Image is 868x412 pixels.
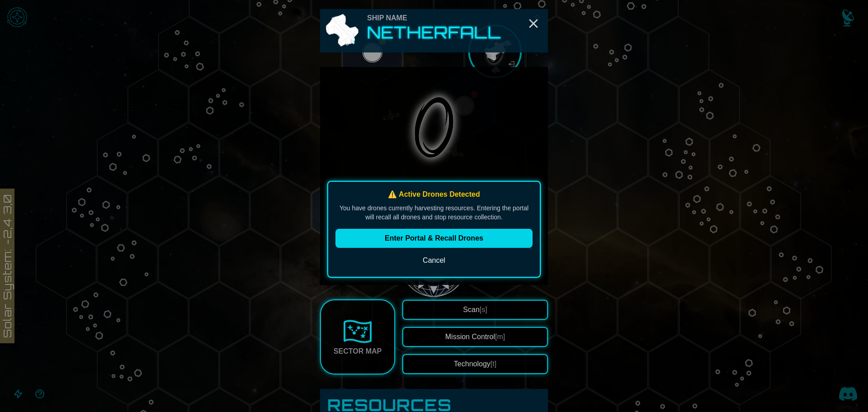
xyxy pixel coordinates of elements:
[381,74,487,181] img: Portal
[491,360,496,368] span: [t]
[463,306,487,313] span: Scan
[402,327,548,347] button: Mission Control[m]
[320,299,395,374] a: Sector Map
[335,189,533,200] p: ⚠️ Active Drones Detected
[367,24,501,42] h2: Netherfall
[335,251,533,270] button: Cancel
[495,333,505,341] span: [m]
[526,16,541,31] button: Close
[402,300,548,320] button: Scan[s]
[402,354,548,374] button: Technology[t]
[334,346,382,357] div: Sector Map
[343,317,372,346] img: Sector
[324,13,360,49] img: Ship Icon
[335,229,533,248] button: Enter Portal & Recall Drones
[480,306,487,313] span: [s]
[335,204,533,222] p: You have drones currently harvesting resources. Entering the portal will recall all drones and st...
[367,13,501,24] div: Ship Name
